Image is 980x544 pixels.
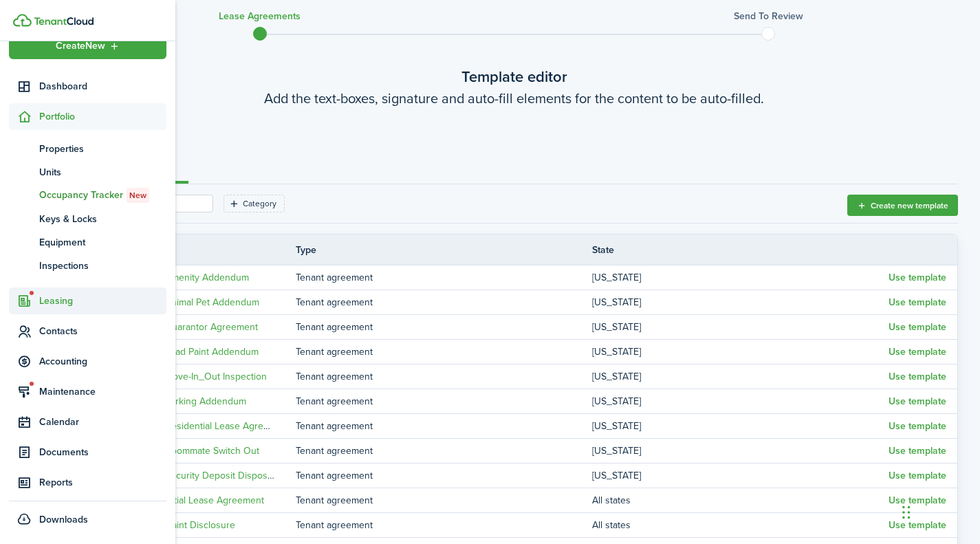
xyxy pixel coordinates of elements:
[39,512,88,527] span: Downloads
[9,254,166,277] a: Inspections
[592,367,889,386] td: [US_STATE]
[9,469,166,496] a: Reports
[39,165,166,179] span: Units
[889,446,946,457] button: Use template
[889,470,946,481] button: Use template
[39,142,166,156] span: Properties
[39,445,166,459] span: Documents
[296,392,592,411] td: Tenant agreement
[898,478,967,544] iframe: Chat Widget
[39,475,166,490] span: Reports
[9,73,166,100] a: Dashboard
[889,297,946,308] button: Use template
[296,342,592,361] td: Tenant agreement
[889,322,946,333] button: Use template
[296,367,592,386] td: Tenant agreement
[103,243,296,257] th: Template
[296,516,592,534] td: Tenant agreement
[592,268,889,287] td: [US_STATE]
[734,9,803,23] h3: Send to review
[296,243,592,257] th: Type
[39,324,166,338] span: Contacts
[243,197,276,210] filter-tag-label: Category
[296,318,592,336] td: Tenant agreement
[889,347,946,358] button: Use template
[592,342,889,361] td: [US_STATE]
[113,419,290,433] a: [US_STATE] Residential Lease Agreement
[296,268,592,287] td: Tenant agreement
[71,65,958,88] wizard-step-header-title: Template editor
[39,235,166,250] span: Equipment
[113,345,259,359] a: [US_STATE] Lead Paint Addendum
[9,137,166,160] a: Properties
[39,188,166,203] span: Occupancy Tracker
[113,320,258,334] a: [US_STATE] Guarantor Agreement
[113,394,246,409] a: [US_STATE] Parking Addendum
[71,88,958,109] wizard-step-header-description: Add the text-boxes, signature and auto-fill elements for the content to be auto-filled.
[113,493,264,508] a: Basic Residential Lease Agreement
[889,520,946,531] button: Use template
[39,294,166,308] span: Leasing
[847,195,958,216] button: Create new template
[592,243,889,257] th: State
[39,79,166,94] span: Dashboard
[39,415,166,429] span: Calendar
[592,293,889,312] td: [US_STATE]
[889,272,946,283] button: Use template
[296,293,592,312] td: Tenant agreement
[9,207,166,230] a: Keys & Locks
[39,259,166,273] span: Inspections
[296,417,592,435] td: Tenant agreement
[113,468,285,483] a: [US_STATE] Security Deposit Disposition
[39,109,166,124] span: Portfolio
[889,396,946,407] button: Use template
[113,295,259,309] a: [US_STATE] Animal Pet Addendum
[113,369,267,384] a: [US_STATE] Move-In_Out Inspection
[129,189,146,202] span: New
[9,160,166,184] a: Units
[296,466,592,485] td: Tenant agreement
[39,384,166,399] span: Maintenance
[113,444,259,458] a: [US_STATE] Roommate Switch Out
[113,270,249,285] a: [US_STATE] Amenity Addendum
[296,491,592,510] td: Tenant agreement
[39,354,166,369] span: Accounting
[592,516,889,534] td: All states
[39,212,166,226] span: Keys & Locks
[592,466,889,485] td: [US_STATE]
[224,195,285,213] filter-tag: Open filter
[592,491,889,510] td: All states
[592,392,889,411] td: [US_STATE]
[592,417,889,435] td: [US_STATE]
[902,492,911,533] div: Drag
[219,9,301,23] h3: Lease Agreements
[592,442,889,460] td: [US_STATE]
[9,32,166,59] button: Open menu
[9,184,166,207] a: Occupancy TrackerNew
[56,41,105,51] span: Create New
[889,371,946,382] button: Use template
[889,421,946,432] button: Use template
[592,318,889,336] td: [US_STATE]
[296,442,592,460] td: Tenant agreement
[34,17,94,25] img: TenantCloud
[889,495,946,506] button: Use template
[13,14,32,27] img: TenantCloud
[9,230,166,254] a: Equipment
